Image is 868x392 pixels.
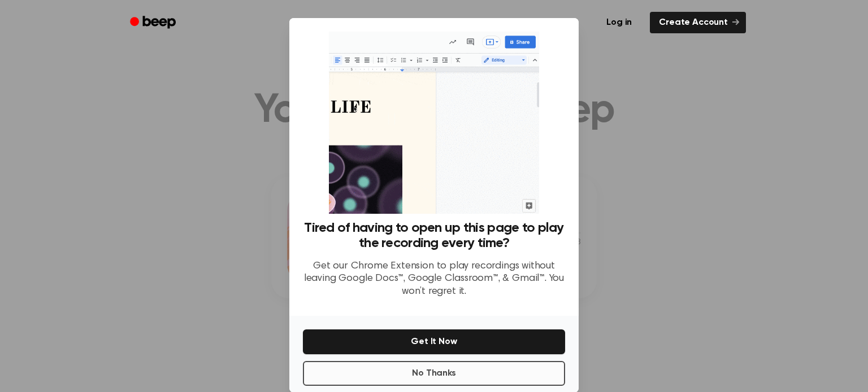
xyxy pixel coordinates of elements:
[595,10,643,36] a: Log in
[303,260,565,298] p: Get our Chrome Extension to play recordings without leaving Google Docs™, Google Classroom™, & Gm...
[303,329,565,354] button: Get It Now
[303,221,565,251] h3: Tired of having to open up this page to play the recording every time?
[650,12,746,33] a: Create Account
[122,12,186,34] a: Beep
[329,32,539,214] img: Beep extension in action
[303,361,565,386] button: No Thanks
